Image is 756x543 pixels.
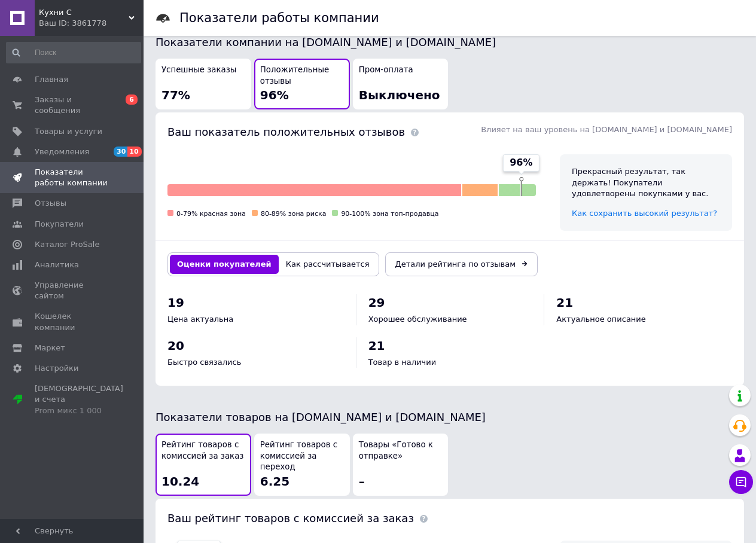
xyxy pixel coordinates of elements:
[156,59,251,109] button: Успешные заказы77%
[35,383,123,416] span: [DEMOGRAPHIC_DATA] и счета
[156,434,251,496] button: Рейтинг товаров с комиссией за заказ10.24
[254,59,350,109] button: Положительные отзывы96%
[35,147,89,157] span: Уведомления
[35,311,111,332] span: Кошелек компании
[35,198,66,209] span: Отзывы
[35,167,111,188] span: Показатели работы компании
[170,255,279,274] button: Оценки покупателей
[254,434,350,496] button: Рейтинг товаров с комиссией за переход6.25
[368,315,467,324] span: Хорошее обслуживание
[359,65,413,76] span: Пром-оплата
[35,74,68,85] span: Главная
[359,440,443,462] span: Товары «Готово к отправке»
[368,295,385,310] span: 29
[35,219,84,230] span: Покупатели
[126,94,138,105] span: 6
[261,210,326,218] span: 80-89% зона риска
[572,166,720,199] div: Прекрасный результат, так держать! Покупатели удовлетворены покупками у вас.
[161,440,245,462] span: Рейтинг товаров с комиссией за заказ
[167,338,184,353] span: 20
[167,315,233,324] span: Цена актуальна
[161,88,190,102] span: 77%
[35,343,65,353] span: Маркет
[35,260,79,270] span: Аналитика
[167,295,184,310] span: 19
[176,210,246,218] span: 0-79% красная зона
[156,411,486,423] span: Показатели товаров на [DOMAIN_NAME] и [DOMAIN_NAME]
[385,252,538,276] a: Детали рейтинга по отзывам
[572,209,717,218] a: Как сохранить высокий результат?
[179,11,379,25] h1: Показатели работы компании
[368,358,437,367] span: Товар в наличии
[341,210,438,218] span: 90-100% зона топ-продавца
[359,88,440,102] span: Выключено
[353,434,449,496] button: Товары «Готово к отправке»–
[260,65,344,87] span: Положительные отзывы
[35,405,123,416] div: Prom микс 1 000
[114,147,127,157] span: 30
[556,315,646,324] span: Актуальное описание
[6,42,141,63] input: Поиск
[39,18,144,29] div: Ваш ID: 3861778
[260,440,344,473] span: Рейтинг товаров с комиссией за переход
[279,255,377,274] button: Как рассчитывается
[510,156,532,169] span: 96%
[127,147,141,157] span: 10
[481,125,732,134] span: Влияет на ваш уровень на [DOMAIN_NAME] и [DOMAIN_NAME]
[353,59,449,109] button: Пром-оплатаВыключено
[35,94,111,116] span: Заказы и сообщения
[167,358,241,367] span: Быстро связались
[156,36,496,48] span: Показатели компании на [DOMAIN_NAME] и [DOMAIN_NAME]
[359,474,365,489] span: –
[556,295,573,310] span: 21
[167,512,414,524] span: Ваш рейтинг товаров с комиссией за заказ
[260,88,289,102] span: 96%
[161,65,236,76] span: Успешные заказы
[35,126,102,137] span: Товары и услуги
[167,126,405,138] span: Ваш показатель положительных отзывов
[39,7,129,18] span: Кухни С
[35,239,99,250] span: Каталог ProSale
[35,363,78,374] span: Настройки
[729,470,753,494] button: Чат с покупателем
[260,474,289,489] span: 6.25
[368,338,385,353] span: 21
[161,474,199,489] span: 10.24
[35,280,111,301] span: Управление сайтом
